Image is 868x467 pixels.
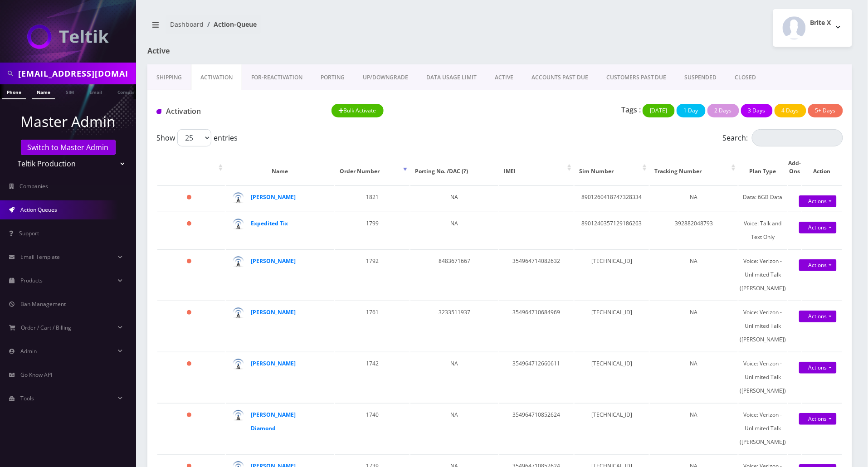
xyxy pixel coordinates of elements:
div: Data: 6GB Data [739,190,787,204]
td: 8901260418747328334 [575,185,649,211]
td: 1821 [335,185,410,211]
img: Teltik Production [27,24,109,49]
nav: breadcrumb [147,15,493,41]
span: Companies [20,182,49,190]
a: ACCOUNTS PAST DUE [522,64,597,91]
img: Activation [156,109,161,114]
div: Voice: Talk and Text Only [739,217,787,244]
th: Sim Number: activate to sort column ascending [575,150,649,185]
a: ACTIVE [486,64,522,91]
a: Actions [799,259,837,271]
strong: [PERSON_NAME] [251,360,296,367]
td: NA [650,403,738,453]
td: 1792 [335,249,410,300]
th: Name [226,150,334,185]
td: [TECHNICAL_ID] [575,352,649,402]
td: NA [650,185,738,211]
th: : activate to sort column ascending [157,150,225,185]
td: 8901240357129186263 [575,212,649,248]
label: Search: [723,129,843,146]
span: Tools [20,394,34,402]
button: 5+ Days [808,104,843,117]
td: 8483671667 [410,249,498,300]
button: [DATE] [643,104,675,117]
span: Admin [20,347,37,355]
li: Action-Queue [204,19,257,29]
td: NA [410,403,498,453]
label: Show entries [156,129,238,146]
td: 1742 [335,352,410,402]
th: Order Number: activate to sort column ascending [335,150,410,185]
input: Search in Company [18,65,134,82]
td: NA [410,185,498,211]
h2: Brite X [810,19,831,27]
th: Porting No. /DAC (?) [410,150,498,185]
p: Tags : [621,104,641,115]
td: NA [410,352,498,402]
td: 1761 [335,301,410,351]
a: Email [85,84,107,98]
a: Actions [799,413,837,425]
a: DATA USAGE LIMIT [417,64,486,91]
button: 2 Days [707,104,739,117]
a: PORTING [312,64,354,91]
td: 354964710684969 [499,301,574,351]
td: [TECHNICAL_ID] [575,301,649,351]
a: Name [32,84,55,99]
a: SIM [61,84,78,98]
td: 3233511937 [410,301,498,351]
input: Search: [752,129,843,146]
td: [TECHNICAL_ID] [575,249,649,300]
a: Company [113,84,143,98]
span: Email Template [20,253,60,261]
div: Voice: Verizon - Unlimited Talk ([PERSON_NAME]) [739,408,787,449]
div: Voice: Verizon - Unlimited Talk ([PERSON_NAME]) [739,306,787,346]
td: 354964710852624 [499,403,574,453]
a: CLOSED [726,64,766,91]
th: Plan Type [739,150,787,185]
a: Expedited Tix [251,219,288,227]
h1: Active [147,47,373,55]
a: Actions [799,195,837,207]
a: Actions [799,362,837,374]
span: Products [20,277,43,284]
a: Switch to Master Admin [21,140,116,155]
a: Actions [799,311,837,322]
a: Shipping [147,64,191,91]
td: NA [410,212,498,248]
button: 1 Day [677,104,706,117]
select: Showentries [177,129,211,146]
td: 392882048793 [650,212,738,248]
span: Order / Cart / Billing [21,324,72,331]
td: 354964714082632 [499,249,574,300]
a: [PERSON_NAME] Diamond [251,411,296,432]
button: Brite X [773,9,852,47]
a: Phone [2,84,26,99]
div: Voice: Verizon - Unlimited Talk ([PERSON_NAME]) [739,357,787,398]
button: 3 Days [741,104,773,117]
a: FOR-REActivation [242,64,312,91]
h1: Activation [156,107,318,116]
a: CUSTOMERS PAST DUE [597,64,676,91]
span: Ban Management [20,300,66,308]
a: [PERSON_NAME] [251,308,296,316]
a: [PERSON_NAME] [251,257,296,265]
a: Dashboard [170,20,204,29]
th: Tracking Number: activate to sort column ascending [650,150,738,185]
span: Go Know API [20,371,52,379]
a: SUSPENDED [676,64,726,91]
td: 1740 [335,403,410,453]
th: IMEI: activate to sort column ascending [499,150,574,185]
a: Actions [799,222,837,233]
td: 1799 [335,212,410,248]
button: Bulk Activate [332,104,384,117]
a: [PERSON_NAME] [251,193,296,201]
td: NA [650,249,738,300]
span: Action Queues [20,206,57,214]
